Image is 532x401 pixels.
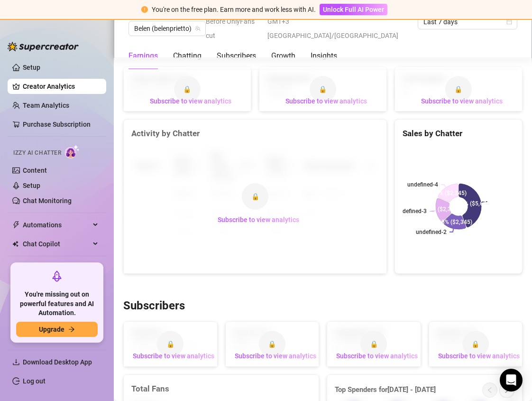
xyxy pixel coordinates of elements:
[320,6,387,13] a: Unlock Full AI Power
[323,6,384,13] span: Unlock Full AI Power
[16,290,98,318] span: You're missing out on powerful features and AI Automation.
[210,212,307,227] button: Subscribe to view analytics
[500,369,523,392] div: Open Intercom Messenger
[336,352,418,360] span: Subscribe to view analytics
[12,241,18,247] img: Chat Copilot
[23,117,99,132] a: Purchase Subscription
[217,50,256,62] div: Subscribers
[134,21,200,36] span: Belen (belenprietto)
[133,352,214,360] span: Subscribe to view analytics
[195,26,201,31] span: team
[141,6,148,13] span: exclamation-circle
[267,14,412,43] span: GMT+3 [GEOGRAPHIC_DATA]/[GEOGRAPHIC_DATA]
[462,331,489,357] div: 🔒
[218,216,299,224] span: Subscribe to view analytics
[23,64,40,71] a: Setup
[12,221,20,229] span: thunderbolt
[320,4,387,15] button: Unlock Full AI Power
[423,15,512,29] span: Last 7 days
[506,19,512,25] span: calendar
[278,93,375,109] button: Subscribe to view analytics
[271,50,295,62] div: Growth
[445,76,472,103] div: 🔒
[329,348,425,364] button: Subscribe to view analytics
[206,14,262,43] span: Before OnlyFans cut
[23,217,90,233] span: Automations
[421,97,503,105] span: Subscribe to view analytics
[39,326,64,333] span: Upgrade
[23,377,46,385] a: Log out
[68,326,75,333] span: arrow-right
[23,102,69,109] a: Team Analytics
[23,167,47,174] a: Content
[431,348,527,364] button: Subscribe to view analytics
[13,149,61,158] span: Izzy AI Chatter
[157,331,183,357] div: 🔒
[310,76,336,103] div: 🔒
[23,197,72,205] a: Chat Monitoring
[51,270,63,282] span: rocket
[438,352,520,360] span: Subscribe to view analytics
[360,331,387,357] div: 🔒
[23,182,40,189] a: Setup
[285,97,367,105] span: Subscribe to view analytics
[173,50,202,62] div: Chatting
[142,93,239,109] button: Subscribe to view analytics
[150,97,231,105] span: Subscribe to view analytics
[235,352,316,360] span: Subscribe to view analytics
[12,358,20,366] span: download
[23,79,99,94] a: Creator Analytics
[227,348,324,364] button: Subscribe to view analytics
[16,322,98,337] button: Upgradearrow-right
[242,183,268,210] div: 🔒
[174,76,201,103] div: 🔒
[123,298,185,314] h3: Subscribers
[413,93,510,109] button: Subscribe to view analytics
[23,236,90,252] span: Chat Copilot
[8,42,79,51] img: logo-BBDzfeDw.svg
[403,127,514,140] div: Sales by Chatter
[125,348,222,364] button: Subscribe to view analytics
[311,50,337,62] div: Insights
[65,145,80,159] img: AI Chatter
[128,50,158,62] div: Earnings
[259,331,285,357] div: 🔒
[152,6,316,13] span: You're on the free plan. Earn more and work less with AI.
[23,358,92,366] span: Download Desktop App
